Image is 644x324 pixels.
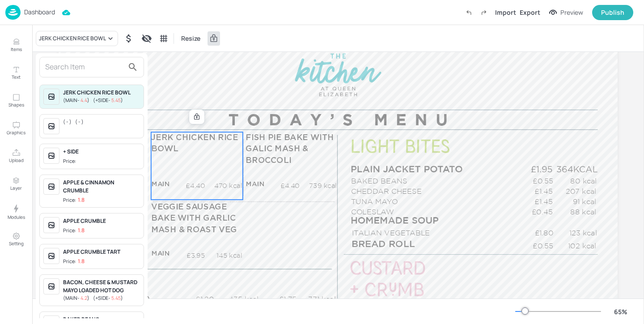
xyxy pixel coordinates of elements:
div: + SIDE [63,148,140,156]
input: Search Item [45,60,124,74]
div: APPLE CRUMBLE [63,217,140,225]
div: APPLE & CINNAMON CRUMBLE [63,179,140,195]
span: ( MAIN - ) [63,294,89,301]
div: APPLE CRUMBLE TART [63,248,140,256]
div: Price: [63,227,85,234]
span: ( MAIN - ) [63,97,89,103]
p: 1.8 [78,197,85,203]
span: 5.45 [111,294,121,301]
span: ( +SIDE - ) [93,294,123,301]
span: ( - ) [75,118,84,125]
p: 1.8 [78,258,85,264]
div: Price: [63,158,78,165]
div: Price: [63,196,85,204]
div: Price: [63,258,85,265]
span: 5.45 [111,97,121,103]
div: JERK CHICKEN RICE BOWL [63,89,140,97]
div: BACON, CHEESE & MUSTARD MAYO LOADED HOT DOG [63,278,140,294]
p: 1.8 [78,227,85,234]
span: 4.2 [80,294,87,301]
span: 4.4 [80,97,87,103]
div: BAKED BEANS [63,315,140,324]
span: ( +SIDE - ) [93,97,123,103]
span: ( - ) [63,118,72,125]
button: search [124,58,142,76]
